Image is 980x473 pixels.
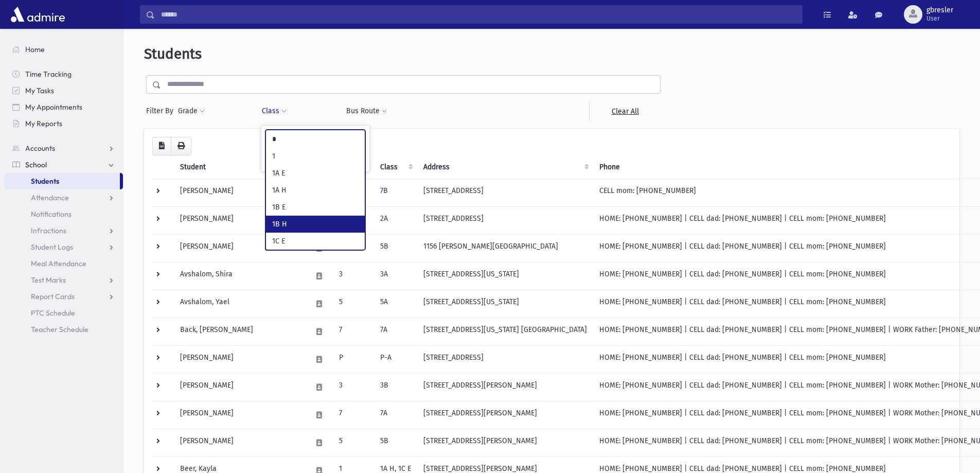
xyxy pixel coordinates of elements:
td: [PERSON_NAME] [174,345,306,373]
td: [PERSON_NAME] [174,179,306,206]
a: Time Tracking [4,66,123,82]
td: [STREET_ADDRESS][US_STATE] [417,262,593,290]
button: CSV [152,137,171,155]
li: 1 [266,148,365,165]
li: 1A E [266,165,365,182]
a: My Reports [4,115,123,132]
li: 1A H [266,182,365,199]
th: Class: activate to sort column ascending [374,155,417,179]
input: Search [155,5,802,24]
span: My Tasks [25,86,54,95]
span: PTC Schedule [31,308,75,318]
td: Avshalom, Shira [174,262,306,290]
td: [PERSON_NAME] [174,206,306,234]
span: gbresler [926,6,953,14]
a: My Appointments [4,99,123,115]
td: 2A [374,206,417,234]
span: Report Cards [31,292,75,301]
a: Students [4,173,120,189]
span: Filter By [146,106,177,116]
span: Notifications [31,209,72,219]
a: School [4,156,123,173]
a: Meal Attendance [4,255,123,272]
td: 7 [333,401,374,429]
td: 7A [374,318,417,345]
li: 1B H [266,216,365,233]
span: Time Tracking [25,69,72,79]
th: Address: activate to sort column ascending [417,155,593,179]
a: Accounts [4,140,123,156]
td: P-A [374,345,417,373]
span: Meal Attendance [31,259,86,268]
td: [STREET_ADDRESS] [417,206,593,234]
span: User [926,14,953,23]
button: Print [171,137,191,155]
span: Test Marks [31,275,66,285]
td: [PERSON_NAME] [174,373,306,401]
a: Infractions [4,222,123,239]
td: [STREET_ADDRESS][PERSON_NAME] [417,401,593,429]
td: 1156 [PERSON_NAME][GEOGRAPHIC_DATA] [417,234,593,262]
span: My Appointments [25,102,82,112]
span: Infractions [31,226,66,235]
span: Attendance [31,193,69,202]
li: 1B E [266,199,365,216]
td: 5 [333,429,374,457]
a: Test Marks [4,272,123,288]
button: Bus Route [346,102,387,120]
a: My Tasks [4,82,123,99]
td: Avshalom, Yael [174,290,306,318]
img: AdmirePro [8,4,67,25]
td: 7 [333,318,374,345]
td: 5A [374,290,417,318]
td: 5 [333,290,374,318]
a: Teacher Schedule [4,321,123,338]
td: [PERSON_NAME] [174,429,306,457]
span: School [25,160,47,169]
td: [PERSON_NAME] [174,234,306,262]
td: Back, [PERSON_NAME] [174,318,306,345]
td: [STREET_ADDRESS] [417,345,593,373]
a: Attendance [4,189,123,206]
td: 3 [333,373,374,401]
td: 3B [374,373,417,401]
a: Student Logs [4,239,123,255]
a: Notifications [4,206,123,222]
a: PTC Schedule [4,305,123,321]
td: 5B [374,234,417,262]
td: [STREET_ADDRESS] [417,179,593,206]
button: Grade [177,102,205,120]
span: Home [25,45,45,54]
td: [STREET_ADDRESS][PERSON_NAME] [417,373,593,401]
span: Teacher Schedule [31,325,88,334]
td: 7A [374,401,417,429]
th: Student: activate to sort column descending [174,155,306,179]
td: 3 [333,262,374,290]
span: Students [31,177,59,186]
span: Accounts [25,144,55,153]
a: Report Cards [4,288,123,305]
td: 7B [374,179,417,206]
li: 1C E [266,233,365,250]
td: 5B [374,429,417,457]
td: [STREET_ADDRESS][US_STATE] [417,290,593,318]
a: Clear All [589,102,661,120]
td: [STREET_ADDRESS][PERSON_NAME] [417,429,593,457]
span: Students [144,45,202,62]
td: P [333,345,374,373]
a: Home [4,41,123,58]
span: My Reports [25,119,62,128]
td: 3A [374,262,417,290]
td: [STREET_ADDRESS][US_STATE] [GEOGRAPHIC_DATA] [417,318,593,345]
span: Student Logs [31,242,73,252]
button: Class [261,102,287,120]
td: [PERSON_NAME] [174,401,306,429]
